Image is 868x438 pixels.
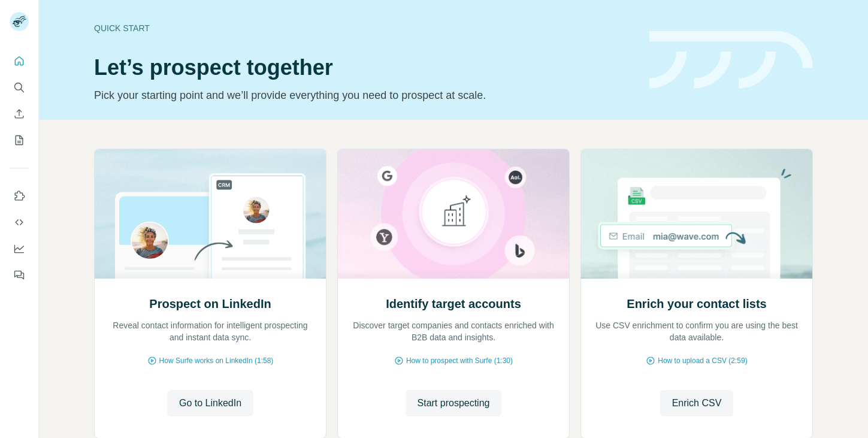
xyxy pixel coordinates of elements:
[350,319,557,343] p: Discover target companies and contacts enriched with B2B data and insights.
[10,264,29,286] button: Feedback
[10,77,29,98] button: Search
[672,396,722,410] span: Enrich CSV
[10,129,29,151] button: My lists
[418,396,490,410] span: Start prospecting
[94,87,635,104] p: Pick your starting point and we’ll provide everything you need to prospect at scale.
[406,390,502,416] button: Start prospecting
[406,355,513,366] span: How to prospect with Surfe (1:30)
[10,185,29,207] button: Use Surfe on LinkedIn
[94,56,635,80] h1: Let’s prospect together
[649,31,813,89] img: banner
[10,238,29,259] button: Dashboard
[107,319,314,343] p: Reveal contact information for intelligent prospecting and instant data sync.
[593,319,800,343] p: Use CSV enrichment to confirm you are using the best data available.
[10,103,29,125] button: Enrich CSV
[10,50,29,72] button: Quick start
[337,149,570,279] img: Identify target accounts
[580,149,813,279] img: Enrich your contact lists
[179,396,241,410] span: Go to LinkedIn
[167,390,253,416] button: Go to LinkedIn
[386,295,521,312] h2: Identify target accounts
[94,149,326,279] img: Prospect on LinkedIn
[149,295,271,312] h2: Prospect on LinkedIn
[159,355,274,366] span: How Surfe works on LinkedIn (1:58)
[10,212,29,233] button: Use Surfe API
[658,355,747,366] span: How to upload a CSV (2:59)
[627,295,766,312] h2: Enrich your contact lists
[94,22,635,34] div: Quick start
[660,390,734,416] button: Enrich CSV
